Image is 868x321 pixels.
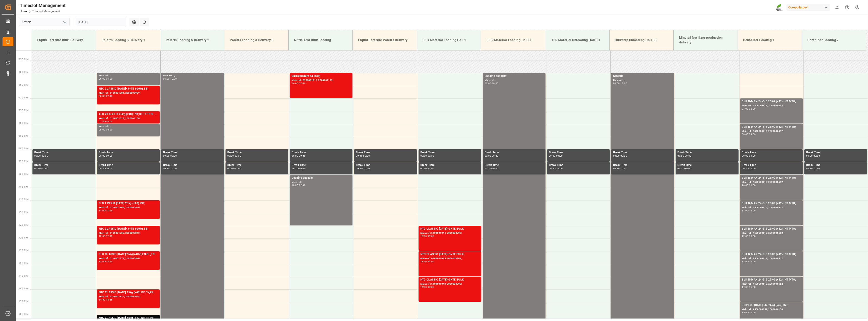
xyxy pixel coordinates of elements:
[227,163,286,168] div: Break Time
[742,278,801,282] div: BLK N-MAX 24-5-5 25KG (x42) INT MTO;
[76,18,126,26] input: DD.MM.YYYY
[742,311,749,313] div: 15:00
[163,150,222,155] div: Break Time
[685,155,691,157] div: 09:30
[742,150,801,155] div: Break Time
[19,275,28,277] span: 14:00 Hr
[427,235,427,237] div: -
[684,155,685,157] div: -
[61,19,68,26] button: open menu
[813,168,820,170] div: 10:00
[356,150,415,155] div: Break Time
[749,235,756,237] div: 13:00
[428,168,434,170] div: 10:00
[428,155,434,157] div: 09:30
[613,82,620,84] div: 06:00
[105,120,106,123] div: -
[34,168,41,170] div: 09:30
[105,95,106,97] div: -
[748,311,749,313] div: -
[491,82,492,84] div: -
[170,155,170,157] div: -
[19,236,28,239] span: 12:30 Hr
[363,155,370,157] div: 09:30
[742,308,801,311] div: Main ref : 4500000251, 2000000104;
[42,168,48,170] div: 10:00
[420,278,479,282] div: NTC CLASSIC [DATE]+3+TE BULK;
[420,168,427,170] div: 09:30
[99,112,158,117] div: ALR 20 0-20-0 25kg (x40) INT;BFL FET SL 10L (x60) FR,DE *PD;
[742,163,801,168] div: Break Time
[613,150,672,155] div: Break Time
[613,168,620,170] div: 09:30
[99,163,158,168] div: Break Time
[19,211,28,213] span: 11:30 Hr
[549,155,556,157] div: 09:00
[292,150,351,155] div: Break Time
[105,210,106,212] div: -
[620,168,627,170] div: 10:00
[105,261,106,263] div: -
[99,125,158,129] div: Main ref : ,
[492,168,498,170] div: 10:00
[742,257,801,261] div: Main ref : 4500000614, 2000000562;
[620,82,620,84] div: -
[742,282,801,286] div: Main ref : 4500000613, 2000000562;
[356,36,413,44] div: Liquid Fert Site Paletts Delivery
[742,201,801,206] div: BLK N-MAX 24-5-5 25KG (x42) INT MTO;
[292,180,351,184] div: Main ref : ,
[742,133,749,135] div: 08:00
[19,122,28,124] span: 08:00 Hr
[106,155,113,157] div: 09:30
[613,78,672,82] div: Main ref : ,
[742,231,801,235] div: Main ref : 4500000618, 2000000562;
[485,163,544,168] div: Break Time
[420,257,479,261] div: Main ref : 6100001045, 2000000209;
[34,150,94,155] div: Break Time
[742,286,749,288] div: 14:00
[742,99,801,104] div: BLK N-MAX 24-5-5 25KG (x42) INT MTO;
[292,163,351,168] div: Break Time
[427,261,427,263] div: -
[99,235,105,237] div: 12:00
[299,155,305,157] div: 09:30
[106,235,113,237] div: 12:45
[677,150,737,155] div: Break Time
[170,78,177,80] div: 18:00
[806,155,813,157] div: 09:00
[105,78,106,80] div: -
[749,210,756,212] div: 12:00
[170,168,170,170] div: -
[99,299,105,301] div: 14:30
[20,2,66,9] div: Timeslot Management
[99,91,158,95] div: Main ref : 6100001201, 2000000929;
[299,82,305,84] div: 07:00
[742,129,801,133] div: Main ref : 4500000616, 2000000562;
[170,155,177,157] div: 09:30
[677,163,737,168] div: Break Time
[485,168,491,170] div: 09:30
[99,210,105,212] div: 11:00
[99,261,105,263] div: 13:00
[235,168,241,170] div: 10:00
[620,155,620,157] div: -
[420,235,427,237] div: 12:00
[41,155,42,157] div: -
[742,155,749,157] div: 09:00
[106,261,113,263] div: 13:45
[19,287,28,290] span: 14:30 Hr
[549,163,608,168] div: Break Time
[684,168,685,170] div: -
[776,3,783,11] img: Screenshot%202023-09-29%20at%2010.02.21.png_1712312052.png
[105,235,106,237] div: -
[806,150,865,155] div: Break Time
[748,184,749,186] div: -
[105,299,106,301] div: -
[19,160,28,163] span: 09:30 Hr
[620,155,627,157] div: 09:30
[99,120,105,123] div: 07:30
[298,82,299,84] div: -
[420,155,427,157] div: 09:00
[19,18,69,26] input: Type to search/select
[164,36,221,44] div: Paletts Loading & Delivery 2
